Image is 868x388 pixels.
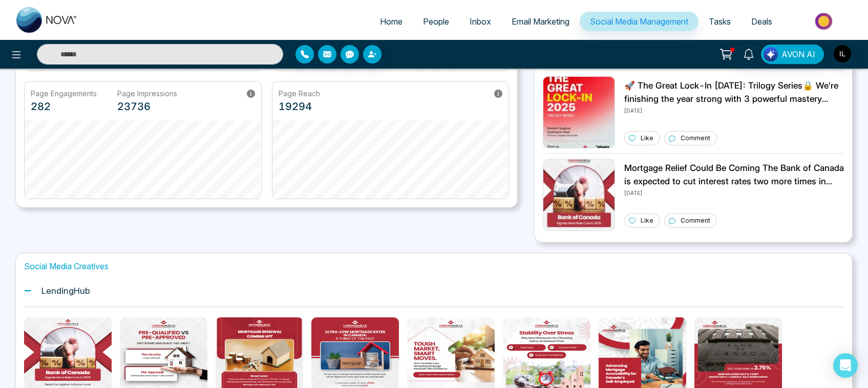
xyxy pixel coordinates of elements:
img: Unable to load img. [543,76,615,148]
h1: Social Media Creatives [24,262,844,271]
h1: LendingHub [41,286,90,296]
img: Lead Flow [764,47,778,61]
span: Social Media Management [590,16,688,27]
a: Inbox [459,12,501,31]
p: 282 [31,99,97,114]
button: AVON AI [761,45,824,64]
p: Comment [681,134,710,143]
a: Social Media Management [580,12,698,31]
a: Deals [741,12,782,31]
img: Market-place.gif [788,10,862,33]
p: Page Reach [279,88,320,99]
img: Nova CRM Logo [16,7,78,33]
p: Like [641,216,653,225]
div: Open Intercom Messenger [833,353,858,378]
span: Home [380,16,403,27]
span: People [423,16,449,27]
p: [DATE] [624,105,844,115]
p: 19294 [279,99,320,114]
p: Mortgage Relief Could Be Coming The Bank of Canada is expected to cut interest rates two more tim... [624,162,844,188]
span: AVON AI [781,48,815,60]
p: 23736 [117,99,177,114]
a: Email Marketing [501,12,580,31]
a: Tasks [698,12,741,31]
p: 🚀 The Great Lock-In [DATE]: Trilogy Series🔒 We’re finishing the year strong with 3 powerful maste... [624,79,844,105]
p: Like [641,134,653,143]
a: Home [370,12,413,31]
p: [DATE] [624,188,844,197]
p: Comment [681,216,710,225]
img: Unable to load img. [543,159,615,231]
span: Tasks [709,16,731,27]
span: Email Marketing [512,16,569,27]
img: User Avatar [834,45,851,62]
p: Page Engagements [31,88,97,99]
span: Inbox [470,16,491,27]
a: People [413,12,459,31]
span: Deals [751,16,772,27]
p: Page Impressions [117,88,177,99]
